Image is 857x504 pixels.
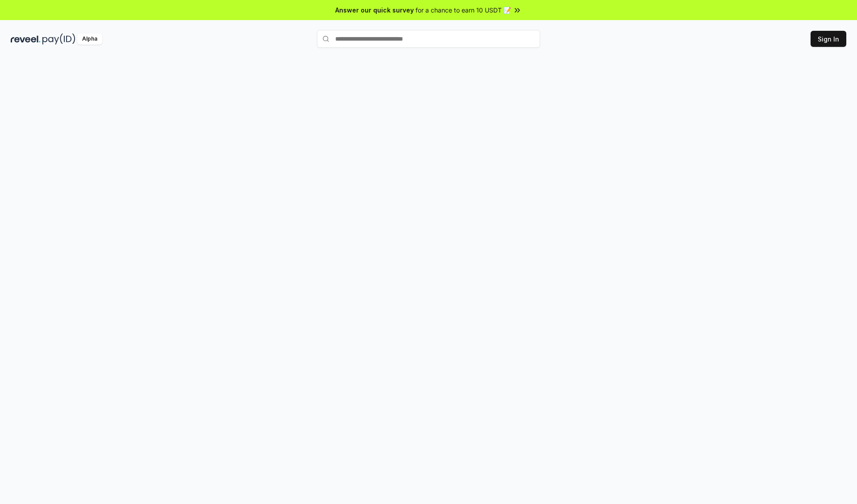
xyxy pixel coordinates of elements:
span: Answer our quick survey [335,5,414,15]
div: Alpha [77,33,102,45]
button: Sign In [811,31,846,47]
img: reveel_dark [11,33,41,45]
span: for a chance to earn 10 USDT 📝 [416,5,511,15]
img: pay_id [42,33,75,45]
